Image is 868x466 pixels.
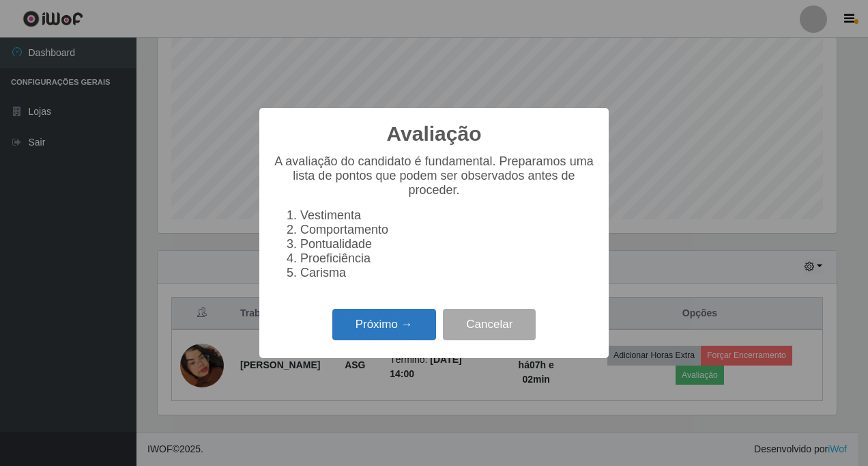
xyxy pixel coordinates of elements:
[300,237,595,251] li: Pontualidade
[300,223,595,237] li: Comportamento
[332,309,436,341] button: Próximo →
[300,251,595,266] li: Proeficiência
[273,154,595,197] p: A avaliação do candidato é fundamental. Preparamos uma lista de pontos que podem ser observados a...
[443,309,536,341] button: Cancelar
[300,266,595,280] li: Carisma
[300,208,595,223] li: Vestimenta
[387,122,482,146] h2: Avaliação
